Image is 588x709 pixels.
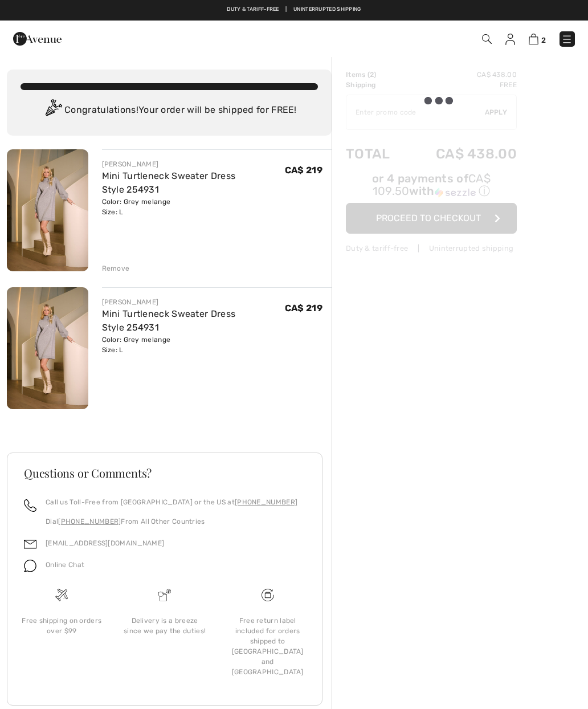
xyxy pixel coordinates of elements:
div: Color: Grey melange Size: L [102,335,285,355]
a: Mini Turtleneck Sweater Dress Style 254931 [102,170,236,195]
a: Mini Turtleneck Sweater Dress Style 254931 [102,308,236,333]
img: Mini Turtleneck Sweater Dress Style 254931 [7,149,88,271]
span: CA$ 219 [285,165,322,176]
div: [PERSON_NAME] [102,159,285,169]
img: Mini Turtleneck Sweater Dress Style 254931 [7,287,88,409]
p: Call us Toll-Free from [GEOGRAPHIC_DATA] or the US at [46,497,297,507]
a: 1ère Avenue [13,32,62,43]
div: Congratulations! Your order will be shipped for FREE! [21,99,318,122]
div: Remove [102,263,130,274]
div: Delivery is a breeze since we pay the duties! [122,616,207,636]
a: [PHONE_NUMBER] [58,518,121,525]
img: call [24,499,36,512]
img: My Info [505,34,515,45]
img: Menu [561,34,573,45]
img: Delivery is a breeze since we pay the duties! [158,589,171,601]
span: CA$ 219 [285,303,322,313]
img: email [24,538,36,551]
div: Color: Grey melange Size: L [102,197,285,217]
img: Congratulation2.svg [42,99,64,122]
a: [EMAIL_ADDRESS][DOMAIN_NAME] [46,539,164,547]
img: chat [24,560,36,572]
a: 2 [529,32,546,46]
h3: Questions or Comments? [24,467,305,479]
img: Shopping Bag [529,34,538,44]
span: 2 [541,36,546,44]
img: Free shipping on orders over $99 [55,589,68,601]
p: Dial From All Other Countries [46,516,297,527]
a: [PHONE_NUMBER] [235,498,297,506]
img: Free shipping on orders over $99 [262,589,274,601]
div: Free return label included for orders shipped to [GEOGRAPHIC_DATA] and [GEOGRAPHIC_DATA] [225,616,310,677]
img: 1ère Avenue [13,27,62,50]
div: Free shipping on orders over $99 [19,616,104,636]
div: [PERSON_NAME] [102,297,285,307]
img: Search [482,34,492,44]
span: Online Chat [46,561,84,569]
